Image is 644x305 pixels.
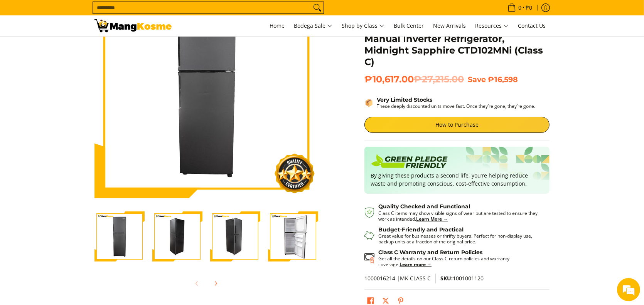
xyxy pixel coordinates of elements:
a: Shop by Class [338,15,388,36]
span: ₱0 [524,5,533,10]
img: Condura 10.1 Cu.Ft. Direct Cool TD Manual Inverter Refrigerator, Midnight Sapphire CTD102MNi (Cla... [268,211,318,261]
a: Bodega Sale [290,15,336,36]
a: How to Purchase [364,117,550,133]
span: Save [468,75,486,84]
a: Learn more → [400,261,432,268]
span: Resources [475,21,509,31]
p: Get all the details on our Class C return policies and warranty coverage. [378,256,542,267]
a: Bulk Center [390,15,428,36]
p: Class C items may show visible signs of wear but are tested to ensure they work as intended. [378,210,542,222]
span: 1001001120 [440,275,484,282]
a: New Arrivals [429,15,470,36]
img: Condura 10.1 Cu.Ft. Direct Cool TD Manual Inverter Refrigerator, Midnight Sapphire CTD102MNi (Cla... [94,211,145,261]
strong: Quality Checked and Functional [378,203,470,210]
p: By giving these products a second life, you’re helping reduce waste and promoting conscious, cost... [371,171,543,188]
strong: Very Limited Stocks [377,96,432,103]
span: ₱10,617.00 [364,74,464,85]
strong: Budget-Friendly and Practical [378,226,464,233]
p: Great value for businesses or thrifty buyers. Perfect for non-display use, backup units at a frac... [378,233,542,245]
a: Resources [471,15,513,36]
img: Badge sustainability green pledge friendly [371,153,448,171]
p: These deeply discounted units move fast. Once they’re gone, they’re gone. [377,103,535,109]
button: Next [207,275,224,292]
strong: Class C Warranty and Return Policies [378,249,482,256]
span: Home [270,22,285,29]
span: Bulk Center [394,22,424,29]
img: Condura 10.2 Cu.Ft. Direct Cool 2-Door Manual Inverter Ref l Mang Kosme [94,19,172,32]
span: ₱16,598 [488,75,518,84]
a: Home [266,15,288,36]
img: Condura 10.1 Cu.Ft. Direct Cool TD Manual Inverter Refrigerator, Midnight Sapphire CTD102MNi (Cla... [152,211,202,261]
span: 0 [517,5,523,10]
a: Contact Us [514,15,550,36]
span: 1000016214 |MK CLASS C [364,275,431,282]
span: Shop by Class [342,21,384,31]
span: SKU: [440,275,453,282]
span: Bodega Sale [294,21,332,31]
img: Condura 10.1 Cu.Ft. Direct Cool TD Manual Inverter Refrigerator, Midnight Sapphire CTD102MNi (Cla... [210,211,260,261]
span: • [505,3,534,12]
a: Learn More → [416,216,448,222]
span: Contact Us [518,22,546,29]
button: Search [311,2,324,13]
h1: Condura 10.1 Cu.Ft. Direct Cool TD Manual Inverter Refrigerator, Midnight Sapphire CTD102MNi (Cla... [364,22,550,68]
nav: Main Menu [179,15,550,36]
span: New Arrivals [433,22,466,29]
del: ₱27,215.00 [414,74,464,85]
